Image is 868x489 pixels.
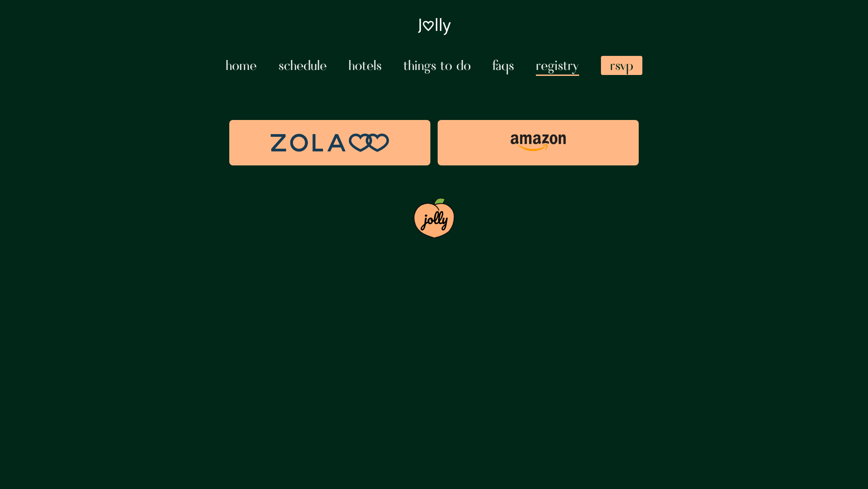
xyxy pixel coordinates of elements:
img: Zola Logo [229,120,430,165]
img: Jolly in a peach [411,195,457,243]
a: Registry [536,55,579,74]
a: Things To Do [404,55,471,74]
a: Schedule [278,55,327,74]
a: RSVP [601,56,642,75]
a: FAQs [493,55,514,74]
img: Amazon Logo [438,120,639,165]
a: Home [226,55,257,74]
span: RSVP [610,55,633,74]
a: Hotels [348,55,382,74]
span: J [418,11,422,41]
span: lly [434,11,451,41]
